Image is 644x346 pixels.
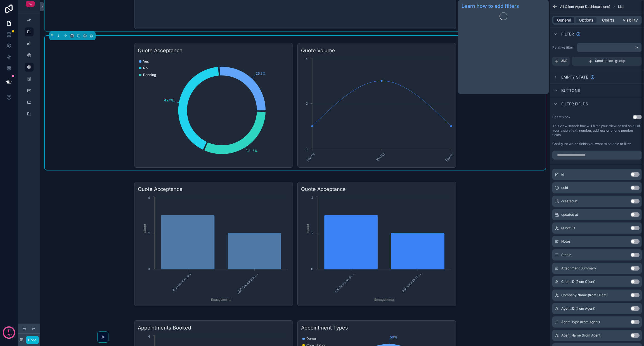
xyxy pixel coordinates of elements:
[561,333,602,338] span: Agent Name (from Agent)
[579,17,593,23] span: Options
[561,239,570,244] span: Notes
[561,199,577,203] span: created at
[602,17,614,23] span: Charts
[138,57,289,164] div: chart
[306,152,316,162] text: [DATE]
[561,266,596,271] span: Attachment Summary
[561,306,595,311] span: Agent ID (from Agent)
[552,124,642,137] label: This view search box will filter your view based on all of your visible text, number, address or ...
[561,101,588,107] span: Filter fields
[561,212,578,217] span: updated at
[164,98,174,102] tspan: 42.1%
[143,73,156,77] span: Pending
[623,17,638,23] span: Visibility
[143,66,148,70] span: No
[561,226,575,230] span: Quote ID
[461,22,545,92] iframe: Guide
[561,186,568,190] span: uuid
[560,4,610,9] span: All Client Agent Dashboard one)
[138,47,289,54] h3: Quote Acceptance
[301,47,453,54] h3: Quote Volume
[26,336,39,344] button: Done
[561,293,608,297] span: Company Name (from Client)
[557,17,571,23] span: General
[561,279,595,284] span: Client ID (from Client)
[618,4,624,9] span: List
[561,31,574,37] span: Filter
[306,147,308,151] tspan: 0
[561,253,571,257] span: Status
[306,57,308,61] tspan: 4
[143,59,149,64] span: Yes
[595,59,625,63] span: Condition group
[256,71,266,75] tspan: 26.3%
[6,330,12,338] p: days
[375,152,385,162] text: [DATE]
[7,328,11,334] p: 11
[461,2,545,10] a: Learn how to add filters
[552,45,575,50] label: Relative filter
[552,142,631,146] label: Configure which fields you want to be able to filter
[561,59,567,63] span: AND
[306,101,308,106] tspan: 2
[552,115,570,119] label: Search box
[561,74,588,80] span: Empty state
[301,57,453,164] div: chart
[248,149,258,153] tspan: 31.6%
[445,152,455,162] text: [DATE]
[561,172,564,177] span: id
[561,88,580,93] span: Buttons
[561,320,600,324] span: Agent Type (from Agent)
